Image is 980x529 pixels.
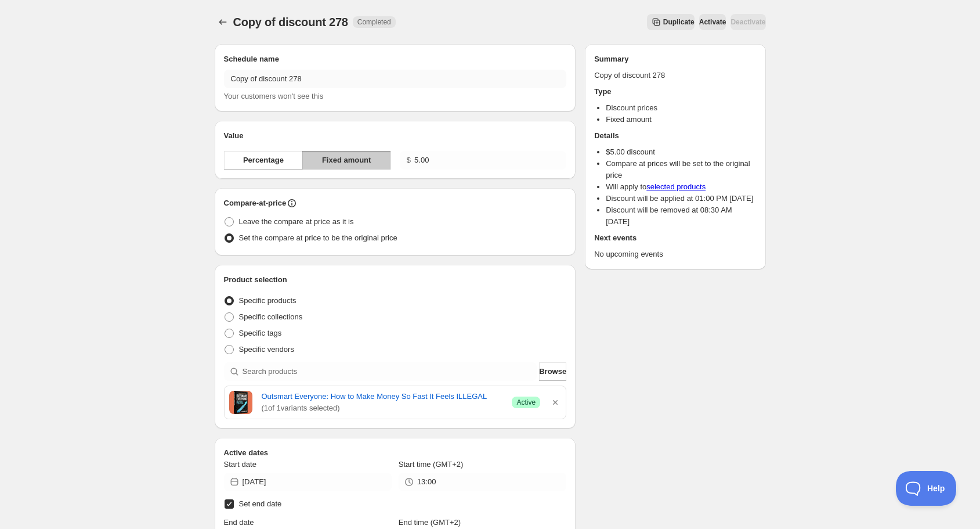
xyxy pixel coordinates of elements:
[606,114,756,125] li: Fixed amount
[262,402,503,414] span: ( 1 of 1 variants selected)
[357,17,391,27] span: Completed
[243,154,284,166] span: Percentage
[539,362,566,381] button: Browse
[224,130,567,142] h2: Value
[215,14,231,30] button: Schedules
[224,92,324,100] span: Your customers won't see this
[239,312,303,321] span: Specific collections
[239,296,296,305] span: Specific products
[239,329,282,337] span: Specific tags
[302,151,390,170] button: Fixed amount
[224,53,567,65] h2: Schedule name
[606,204,756,228] li: Discount will be removed at 08:30 AM [DATE]
[594,86,756,98] h2: Type
[594,53,756,65] h2: Summary
[322,154,371,166] span: Fixed amount
[229,391,252,414] img: Cover image of Outsmart Everyone: How to Make Money So Fast It Feels ILLEGAL by Tyler Andrew Cole...
[239,233,397,242] span: Set the compare at price to be the original price
[594,130,756,142] h2: Details
[606,193,756,204] li: Discount will be applied at 01:00 PM [DATE]
[606,181,756,193] li: Will apply to
[896,471,957,506] iframe: Toggle Customer Support
[539,366,566,377] span: Browse
[399,518,461,527] span: End time (GMT+2)
[647,14,695,30] button: Secondary action label
[594,70,756,81] p: Copy of discount 278
[594,249,756,260] p: No upcoming events
[516,398,536,407] span: Active
[606,102,756,114] li: Discount prices
[262,391,503,402] a: Outsmart Everyone: How to Make Money So Fast It Feels ILLEGAL
[233,16,348,28] span: Copy of discount 278
[243,362,537,381] input: Search products
[646,182,706,191] a: selected products
[224,274,567,286] h2: Product selection
[407,156,411,164] span: $
[224,197,287,209] h2: Compare-at-price
[606,158,756,181] li: Compare at prices will be set to the original price
[663,17,695,27] span: Duplicate
[699,14,726,30] button: Activate
[224,460,256,469] span: Start date
[239,345,294,354] span: Specific vendors
[239,217,354,226] span: Leave the compare at price as it is
[399,460,464,469] span: Start time (GMT+2)
[224,447,567,459] h2: Active dates
[224,151,303,170] button: Percentage
[699,17,726,27] span: Activate
[606,146,756,158] li: $ 5.00 discount
[594,232,756,244] h2: Next events
[239,499,282,508] span: Set end date
[224,518,254,527] span: End date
